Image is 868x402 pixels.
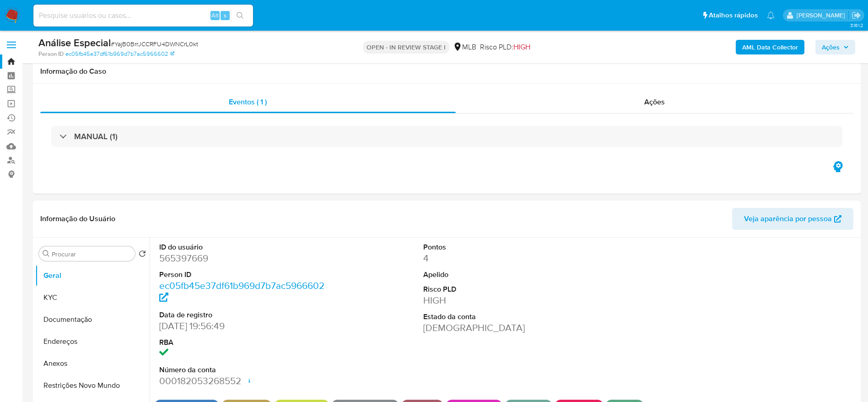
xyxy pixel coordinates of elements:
[229,97,267,107] span: Eventos ( 1 )
[644,97,665,107] span: Ações
[65,50,174,58] a: ec05fb45e37df61b969d7b7ac5966602
[709,11,758,20] span: Atalhos rápidos
[742,40,798,54] b: AML Data Collector
[40,214,115,223] h1: Informação do Usuário
[40,67,853,76] h1: Informação do Caso
[423,270,590,280] dt: Apelido
[159,337,326,348] dt: RBA
[423,294,590,307] dd: HIGH
[797,11,848,20] p: eduardo.dutra@mercadolivre.com
[159,270,326,280] dt: Person ID
[139,250,146,260] button: Retornar ao pedido padrão
[423,312,590,322] dt: Estado da conta
[51,126,842,147] div: MANUAL (1)
[732,208,853,230] button: Veja aparência por pessoa
[35,287,150,309] button: KYC
[38,35,111,50] b: Análise Especial
[35,265,150,287] button: Geral
[35,309,150,331] button: Documentação
[43,250,50,257] button: Procurar
[111,39,198,49] span: # YajB0BrrJCCRFU4DWNCrL0kt
[38,50,64,58] b: Person ID
[224,11,226,20] span: s
[363,41,449,54] p: OPEN - IN REVIEW STAGE I
[815,40,855,54] button: Ações
[822,40,840,54] span: Ações
[159,320,326,332] dd: [DATE] 19:56:49
[74,131,118,141] h3: MANUAL (1)
[852,11,861,20] a: Sair
[159,252,326,265] dd: 565397669
[736,40,804,54] button: AML Data Collector
[35,331,150,353] button: Endereços
[744,208,832,230] span: Veja aparência por pessoa
[423,284,590,294] dt: Risco PLD
[423,321,590,334] dd: [DEMOGRAPHIC_DATA]
[159,242,326,252] dt: ID do usuário
[513,42,530,52] span: HIGH
[159,375,326,387] dd: 000182053268552
[480,42,530,52] span: Risco PLD:
[159,365,326,375] dt: Número da conta
[35,353,150,375] button: Anexos
[423,252,590,265] dd: 4
[159,310,326,320] dt: Data de registro
[423,242,590,252] dt: Pontos
[767,11,775,19] a: Notificações
[33,10,253,22] input: Pesquise usuários ou casos...
[52,250,131,258] input: Procurar
[35,375,150,397] button: Restrições Novo Mundo
[211,11,219,20] span: Alt
[159,279,324,305] a: ec05fb45e37df61b969d7b7ac5966602
[453,42,476,52] div: MLB
[231,9,249,22] button: search-icon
